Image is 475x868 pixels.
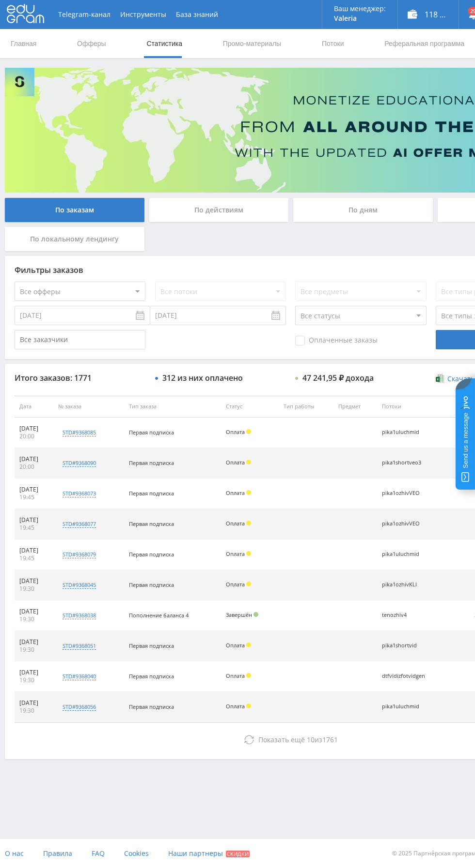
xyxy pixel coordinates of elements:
a: FAQ [92,839,105,868]
span: FAQ [92,849,105,858]
div: По заказам [5,198,144,222]
a: Офферы [76,29,107,58]
span: Cookies [124,849,149,858]
a: Статистика [145,29,183,58]
input: Все заказчики [15,330,145,349]
a: Промо-материалы [222,29,282,58]
div: По локальному лендингу [5,227,144,251]
span: Скидки [226,851,250,857]
div: По действиям [149,198,289,222]
span: Наши партнеры [168,849,223,858]
a: Потоки [321,29,345,58]
a: О нас [5,839,24,868]
div: По дням [293,198,433,222]
span: О нас [5,849,24,858]
span: Правила [43,849,72,858]
span: Оплаченные заказы [295,336,378,345]
p: Ваш менеджер: [334,5,386,13]
p: Valeria [334,15,386,22]
a: Реферальная программа [383,29,465,58]
a: Правила [43,839,72,868]
a: Cookies [124,839,149,868]
a: Наши партнеры Скидки [168,839,250,868]
a: Главная [10,29,37,58]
